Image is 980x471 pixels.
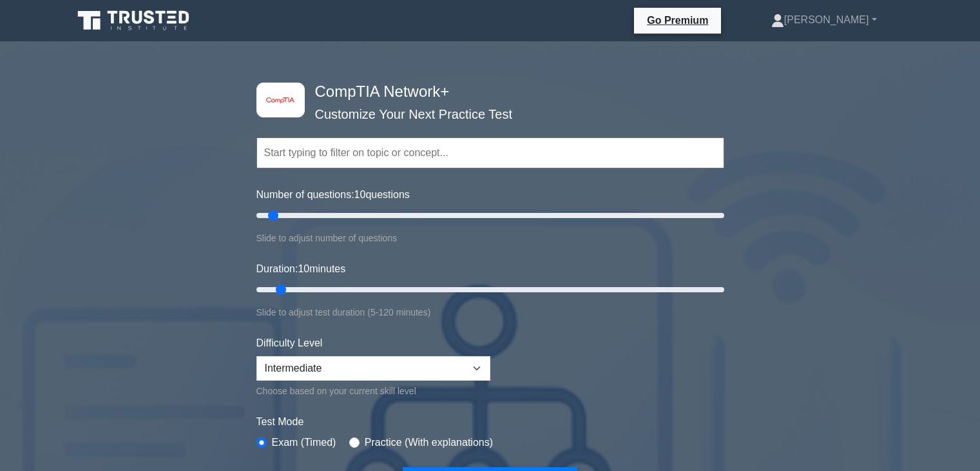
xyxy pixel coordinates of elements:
label: Number of questions: questions [256,187,410,203]
span: 10 [354,189,366,200]
label: Practice (With explanations) [365,435,493,450]
label: Duration: minutes [256,261,346,277]
span: 10 [298,263,309,274]
label: Exam (Timed) [272,435,336,450]
h4: CompTIA Network+ [310,83,661,101]
div: Choose based on your current skill level [256,383,490,399]
div: Slide to adjust test duration (5-120 minutes) [256,305,724,320]
div: Slide to adjust number of questions [256,230,724,246]
label: Difficulty Level [256,336,323,351]
label: Test Mode [256,414,724,430]
input: Start typing to filter on topic or concept... [256,137,724,168]
a: Go Premium [639,12,716,28]
a: [PERSON_NAME] [740,7,908,33]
